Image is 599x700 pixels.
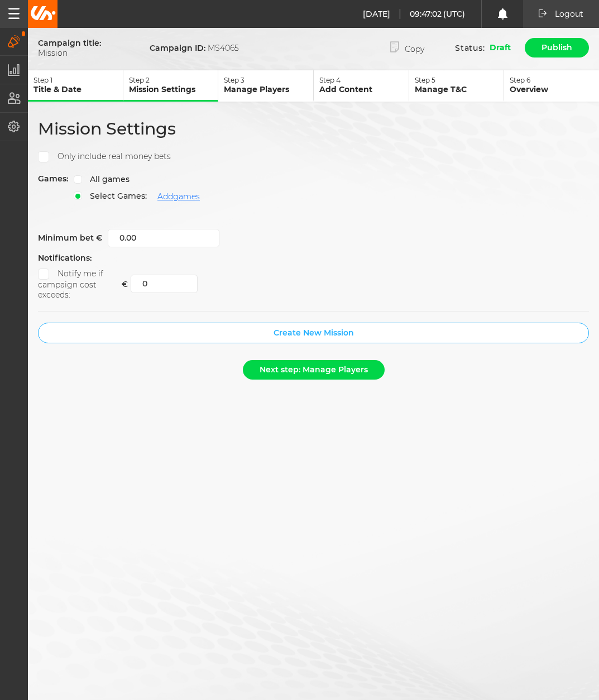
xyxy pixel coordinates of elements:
span: Campaign ID: [150,43,205,53]
span: Minimum bet € [38,233,108,243]
p: 3 [224,76,313,84]
p: 5 [415,76,504,84]
p: 4 [319,76,409,84]
button: Step5Manage T&C [409,70,505,102]
span: Mission [38,48,133,58]
span: € [122,279,128,289]
span: Step [129,76,144,84]
p: 1 [33,76,123,84]
button: Step6Overview [504,70,599,102]
span: Games: [38,174,74,207]
input: Notify me if campaign cost exceeds [38,269,49,280]
button: Next step: Manage Players [243,360,385,380]
span: (UTC) [443,9,466,19]
p: Manage T&C [415,84,504,94]
button: Create New Mission [38,323,589,343]
p: 6 [510,76,599,84]
span: Campaign title: [38,38,101,48]
input: Only include real money bets [38,151,49,162]
button: Step2Mission Settings [123,70,219,102]
img: Unibo [30,6,56,20]
span: [DATE] [363,9,400,19]
button: Step3Manage Players [218,70,314,102]
button: Publish [525,38,589,57]
span: All games [82,174,130,184]
div: Notifications: [38,253,589,263]
p: Manage Players [224,84,313,94]
span: Step [224,76,239,84]
p: Draft [490,42,511,54]
span: Step [415,76,430,84]
p: Add Content [319,84,409,94]
label: Only include real money bets [38,151,171,162]
p: Status: [455,43,490,53]
span: Select Games: [82,191,147,201]
p: Overview [510,84,599,94]
span: 09:47:02 [410,9,443,19]
span: Step [33,76,49,84]
span: Step [319,76,334,84]
p: 2 [129,76,218,84]
button: Copy [373,36,441,59]
p: Title & Date [33,84,123,94]
span: Step [510,76,525,84]
label: Notify me if campaign cost exceeds [38,269,116,280]
p: Mission Settings [129,84,218,94]
p: MS4065 [150,43,239,53]
h3: Mission Settings [38,118,176,139]
button: Step1Title & Date [28,70,123,102]
button: Step4Add Content [314,70,409,102]
button: Addgames [157,192,200,202]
